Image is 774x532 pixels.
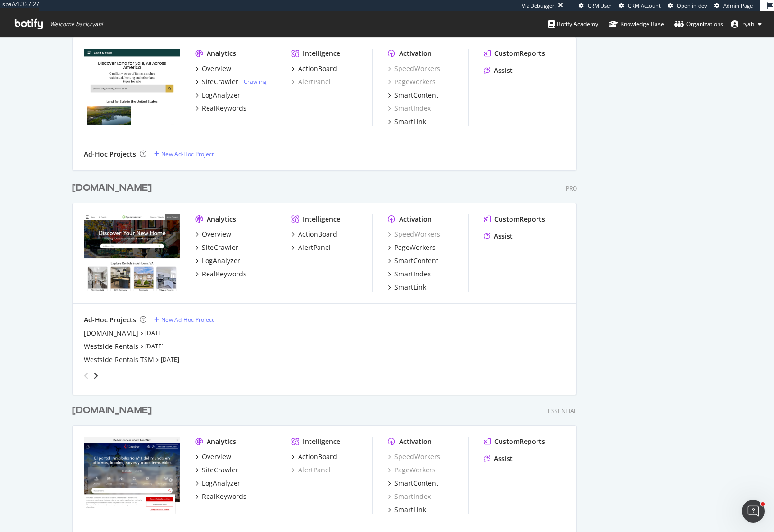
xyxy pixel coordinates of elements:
[674,11,723,37] a: Organizations
[161,355,179,364] a: [DATE]
[399,437,432,446] div: Activation
[202,243,238,252] div: SiteCrawler
[291,243,331,252] a: AlertPanel
[72,181,155,195] a: [DOMAIN_NAME]
[202,465,238,475] div: SiteCrawler
[72,181,152,195] div: [DOMAIN_NAME]
[484,214,545,224] a: CustomReports
[388,64,440,73] div: SpeedWorkers
[84,150,136,159] div: Ad-Hoc Projects
[394,243,436,252] div: PageWorkers
[84,214,180,291] img: apartments.com
[609,19,664,29] div: Knowledge Base
[195,243,238,252] a: SiteCrawler
[388,465,436,475] a: PageWorkers
[195,230,231,239] a: Overview
[202,452,231,461] div: Overview
[588,2,612,9] span: CRM User
[80,368,92,383] div: angle-left
[202,90,240,100] div: LogAnalyzer
[202,269,246,279] div: RealKeywords
[484,66,513,75] a: Assist
[195,104,246,113] a: RealKeywords
[291,77,331,87] div: AlertPanel
[548,19,598,29] div: Botify Academy
[494,231,513,241] div: Assist
[628,2,661,9] span: CRM Account
[202,77,238,87] div: SiteCrawler
[195,77,267,87] a: SiteCrawler- Crawling
[723,2,753,9] span: Admin Page
[72,404,152,417] div: [DOMAIN_NAME]
[291,465,331,475] a: AlertPanel
[399,214,432,224] div: Activation
[394,283,426,292] div: SmartLink
[244,78,267,86] a: Crawling
[548,407,577,415] div: Essential
[399,49,432,58] div: Activation
[388,77,436,87] a: PageWorkers
[291,230,337,239] a: ActionBoard
[195,465,238,475] a: SiteCrawler
[298,230,337,239] div: ActionBoard
[202,64,231,73] div: Overview
[394,90,438,100] div: SmartContent
[84,49,180,125] img: landandfarm.com
[195,256,240,266] a: LogAnalyzer
[195,479,240,488] a: LogAnalyzer
[388,230,440,239] a: SpeedWorkers
[677,2,707,9] span: Open in dev
[548,11,598,37] a: Botify Academy
[388,505,426,514] a: SmartLink
[72,404,155,417] a: [DOMAIN_NAME]
[388,283,426,292] a: SmartLink
[394,256,438,266] div: SmartContent
[388,256,438,266] a: SmartContent
[742,500,765,523] iframe: Intercom live chat
[291,452,337,461] a: ActionBoard
[92,371,99,381] div: angle-right
[202,492,246,501] div: RealKeywords
[388,117,426,126] a: SmartLink
[714,2,753,9] a: Admin Page
[303,49,340,58] div: Intelligence
[494,437,545,446] div: CustomReports
[202,256,240,266] div: LogAnalyzer
[84,328,138,338] a: [DOMAIN_NAME]
[394,117,426,126] div: SmartLink
[619,2,661,9] a: CRM Account
[484,454,513,463] a: Assist
[202,230,231,239] div: Overview
[484,49,545,58] a: CustomReports
[240,78,267,86] div: -
[674,19,723,29] div: Organizations
[84,342,138,351] div: Westside Rentals
[388,479,438,488] a: SmartContent
[195,452,231,461] a: Overview
[84,355,154,364] a: Westside Rentals TSM
[298,243,331,252] div: AlertPanel
[298,64,337,73] div: ActionBoard
[161,150,214,158] div: New Ad-Hoc Project
[195,269,246,279] a: RealKeywords
[202,104,246,113] div: RealKeywords
[84,437,180,514] img: loopnet.es
[291,64,337,73] a: ActionBoard
[161,316,214,324] div: New Ad-Hoc Project
[388,492,431,501] div: SmartIndex
[388,90,438,100] a: SmartContent
[195,90,240,100] a: LogAnalyzer
[609,11,664,37] a: Knowledge Base
[207,49,236,58] div: Analytics
[195,492,246,501] a: RealKeywords
[388,104,431,113] div: SmartIndex
[494,454,513,463] div: Assist
[388,452,440,461] a: SpeedWorkers
[394,479,438,488] div: SmartContent
[668,2,707,9] a: Open in dev
[84,315,136,325] div: Ad-Hoc Projects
